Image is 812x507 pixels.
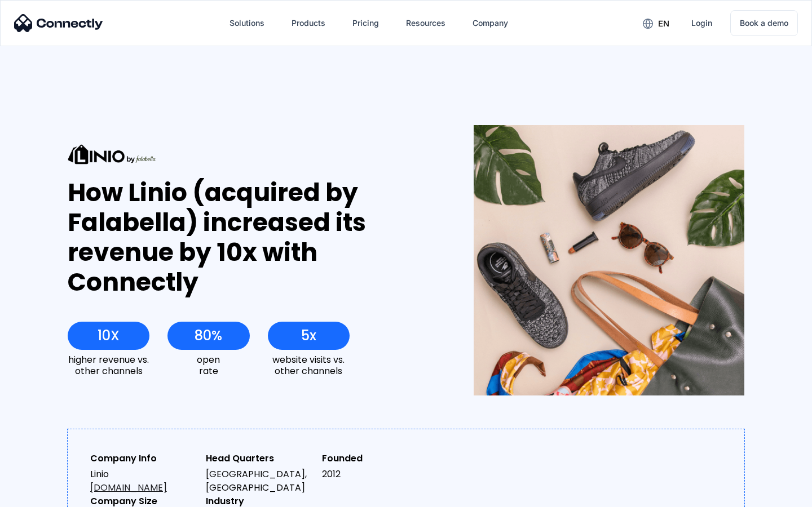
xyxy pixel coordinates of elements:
div: Company Info [90,452,197,465]
div: Founded [322,452,429,465]
div: Company [473,15,508,31]
img: Connectly Logo [14,14,103,32]
aside: Language selected: English [11,487,68,503]
ul: Language list [23,487,68,503]
div: Products [292,15,325,31]
div: How Linio (acquired by Falabella) increased its revenue by 10x with Connectly [68,178,433,297]
a: Login [682,10,721,37]
div: website visits vs. other channels [268,354,350,376]
div: 5x [301,328,316,344]
div: Login [691,15,712,31]
div: Resources [406,15,445,31]
div: Head Quarters [206,452,312,465]
div: higher revenue vs. other channels [68,354,149,376]
a: Book a demo [730,10,798,36]
div: 2012 [322,468,429,481]
div: [GEOGRAPHIC_DATA], [GEOGRAPHIC_DATA] [206,468,312,495]
a: [DOMAIN_NAME] [90,481,167,494]
div: 10X [98,328,120,344]
div: 80% [195,328,222,344]
div: open rate [167,354,249,376]
div: Solutions [230,15,264,31]
div: en [658,16,669,32]
a: Pricing [343,10,388,37]
div: Linio [90,468,197,495]
div: Pricing [352,15,379,31]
